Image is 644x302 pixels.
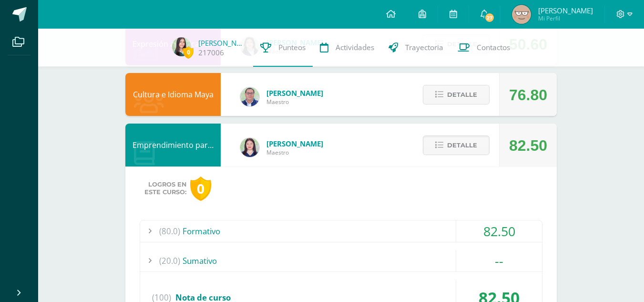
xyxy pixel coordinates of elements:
[447,136,477,154] span: Detalle
[266,139,323,148] span: [PERSON_NAME]
[172,37,191,56] img: 8d8ff8015fc9a34b1522a419096e4ceb.png
[509,73,547,116] div: 76.80
[538,6,593,15] span: [PERSON_NAME]
[140,250,542,271] div: Sumativo
[381,29,450,67] a: Trayectoria
[140,220,542,242] div: Formativo
[183,46,194,58] span: 0
[240,87,259,106] img: c1c1b07ef08c5b34f56a5eb7b3c08b85.png
[198,38,246,48] a: [PERSON_NAME]
[266,148,323,156] span: Maestro
[240,138,259,157] img: a452c7054714546f759a1a740f2e8572.png
[423,85,490,104] button: Detalle
[159,220,180,242] span: (80.0)
[450,29,517,67] a: Contactos
[253,29,313,67] a: Punteos
[278,42,306,52] span: Punteos
[484,12,495,23] span: 27
[509,124,547,167] div: 82.50
[538,14,593,22] span: Mi Perfil
[336,42,374,52] span: Actividades
[447,86,477,104] span: Detalle
[456,250,542,271] div: --
[477,42,510,52] span: Contactos
[125,124,221,167] div: Emprendimiento para la Productividad
[423,135,490,155] button: Detalle
[198,48,224,58] a: 217006
[144,181,186,196] span: Logros en este curso:
[125,73,221,116] div: Cultura e Idioma Maya
[266,98,323,106] span: Maestro
[456,220,542,242] div: 82.50
[512,5,531,24] img: 5ec471dfff4524e1748c7413bc86834f.png
[190,177,211,201] div: 0
[313,29,381,67] a: Actividades
[405,42,443,52] span: Trayectoria
[266,88,323,98] span: [PERSON_NAME]
[159,250,180,271] span: (20.0)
